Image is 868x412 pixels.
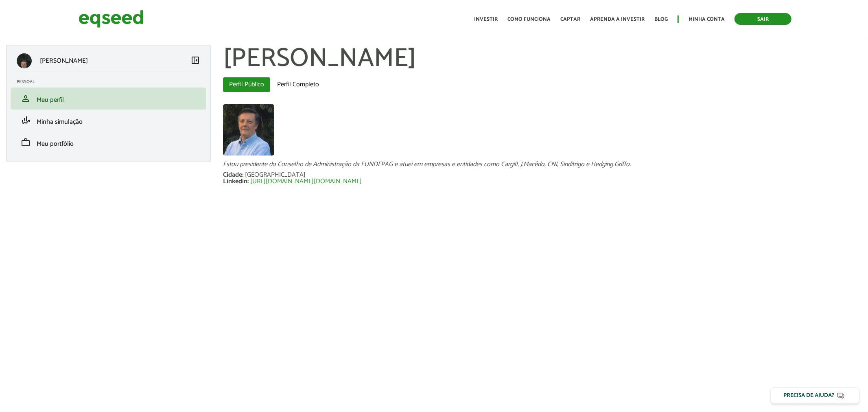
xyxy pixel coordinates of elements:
[223,178,250,185] div: Linkedin
[21,116,31,125] span: finance_mode
[735,13,791,25] a: Sair
[560,17,580,22] a: Captar
[11,88,206,110] li: Meu perfil
[17,138,200,147] a: workMeu portfólio
[242,169,243,180] span: :
[223,104,274,156] a: Ver perfil do usuário.
[223,161,862,168] div: Estou presidente do Conselho de Administração da FUNDEPAG e atuei em empresas e entidades como Ca...
[21,94,31,103] span: person
[223,104,274,156] img: Foto de Ricardo Mariano Marcondes Ferraz
[507,17,551,22] a: Como funciona
[37,94,64,105] span: Meu perfil
[21,138,31,147] span: work
[17,79,206,84] h2: Pessoal
[190,55,200,67] a: Colapsar menu
[689,17,725,22] a: Minha conta
[37,116,83,127] span: Minha simulação
[247,176,249,187] span: :
[11,131,206,153] li: Meu portfólio
[17,116,200,125] a: finance_modeMinha simulação
[79,8,144,30] img: EqSeed
[474,17,498,22] a: Investir
[190,55,200,65] span: left_panel_close
[271,77,325,92] a: Perfil Completo
[11,110,206,131] li: Minha simulação
[223,77,270,92] a: Perfil Público
[250,178,362,185] a: [URL][DOMAIN_NAME][DOMAIN_NAME]
[245,172,306,178] div: [GEOGRAPHIC_DATA]
[223,172,245,178] div: Cidade
[654,17,668,22] a: Blog
[17,94,200,103] a: personMeu perfil
[590,17,645,22] a: Aprenda a investir
[223,45,862,73] h1: [PERSON_NAME]
[37,138,74,149] span: Meu portfólio
[40,57,88,65] p: [PERSON_NAME]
